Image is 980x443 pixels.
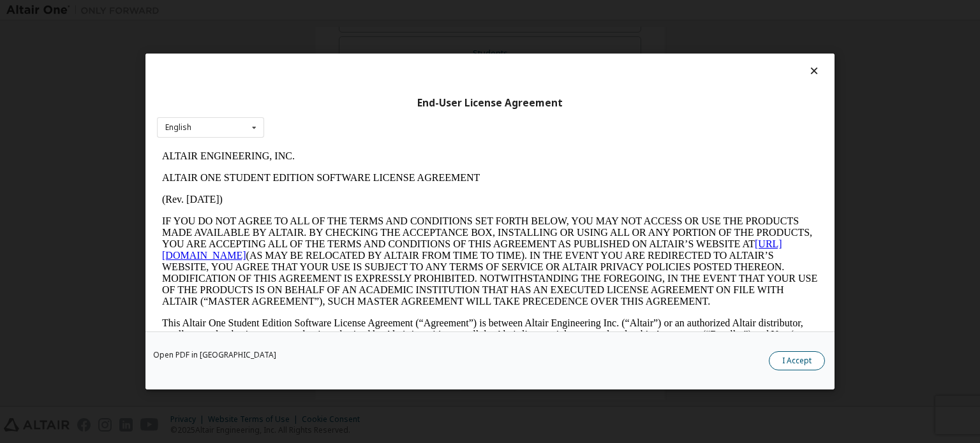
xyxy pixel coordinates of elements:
a: Open PDF in [GEOGRAPHIC_DATA] [153,351,276,359]
p: ALTAIR ONE STUDENT EDITION SOFTWARE LICENSE AGREEMENT [5,27,661,38]
a: [URL][DOMAIN_NAME] [5,93,625,115]
button: I Accept [769,351,825,370]
p: This Altair One Student Edition Software License Agreement (“Agreement”) is between Altair Engine... [5,172,661,218]
p: IF YOU DO NOT AGREE TO ALL OF THE TERMS AND CONDITIONS SET FORTH BELOW, YOU MAY NOT ACCESS OR USE... [5,70,661,162]
div: End-User License Agreement [157,97,823,110]
div: English [165,124,191,131]
p: ALTAIR ENGINEERING, INC. [5,5,661,17]
p: (Rev. [DATE]) [5,48,661,60]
